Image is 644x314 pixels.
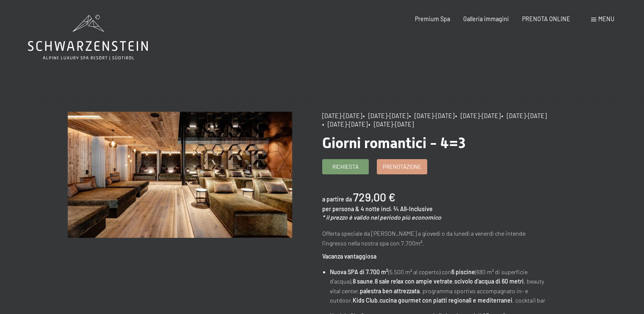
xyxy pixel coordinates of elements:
[363,112,408,119] span: • [DATE]-[DATE]
[332,163,359,171] span: Richiesta
[598,15,614,22] span: Menu
[323,160,368,174] a: Richiesta
[409,112,454,119] span: • [DATE]-[DATE]
[379,297,512,304] strong: cucina gourmet con piatti regionali e mediterranei
[330,268,388,275] strong: Nuova SPA di 7.700 m²
[501,112,547,119] span: • [DATE]-[DATE]
[322,229,547,248] p: Offerta speciale da [PERSON_NAME] a giovedì o da lunedì a venerdì che intende l'ingresso nella no...
[415,15,450,22] a: Premium Spa
[322,214,441,221] em: * il prezzo è valido nel periodo più economico
[455,112,500,119] span: • [DATE]-[DATE]
[322,112,362,119] span: [DATE]-[DATE]
[381,205,433,212] span: incl. ¾ All-Inclusive
[522,15,570,22] a: PRENOTA ONLINE
[322,205,359,212] span: per persona &
[451,268,475,275] strong: 6 piscine
[383,163,421,171] span: Prenotazione
[463,15,509,22] a: Galleria immagini
[375,278,453,285] strong: 8 sale relax con ampie vetrate
[68,112,292,238] img: Giorni romantici - 4=3
[353,297,378,304] strong: Kids Club
[322,253,376,260] strong: Vacanza vantaggiosa
[377,160,427,174] a: Prenotazione
[322,134,466,151] span: Giorni romantici - 4=3
[322,196,352,203] span: a partire da
[454,278,524,285] strong: scivolo d'acqua di 60 metri
[353,190,395,204] b: 729,00 €
[330,267,547,306] li: (5.500 m² al coperto) con (680 m² di superficie d'acqua), , , , beauty vital center, , programma ...
[368,121,414,128] span: • [DATE]-[DATE]
[353,278,373,285] strong: 8 saune
[361,205,380,212] span: 4 notte
[360,287,420,295] strong: palestra ben attrezzata
[322,121,368,128] span: • [DATE]-[DATE]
